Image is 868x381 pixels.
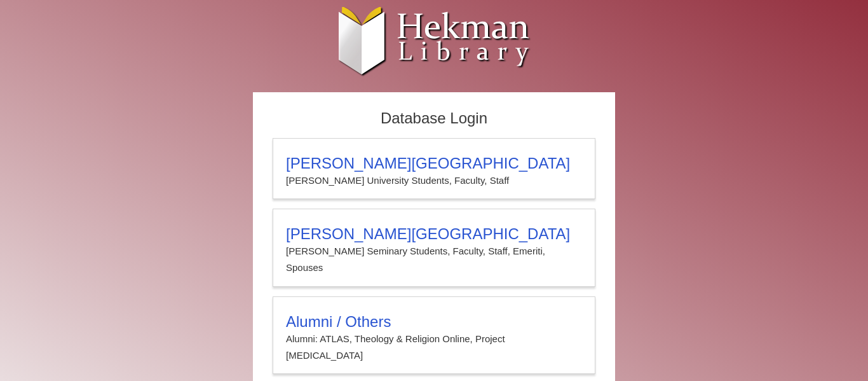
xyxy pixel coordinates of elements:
[286,243,582,277] p: [PERSON_NAME] Seminary Students, Faculty, Staff, Emeriti, Spouses
[266,106,602,132] h2: Database Login
[273,138,595,199] a: [PERSON_NAME][GEOGRAPHIC_DATA][PERSON_NAME] University Students, Faculty, Staff
[286,313,582,331] h3: Alumni / Others
[286,155,582,172] h3: [PERSON_NAME][GEOGRAPHIC_DATA]
[286,225,582,243] h3: [PERSON_NAME][GEOGRAPHIC_DATA]
[286,313,582,364] summary: Alumni / OthersAlumni: ATLAS, Theology & Religion Online, Project [MEDICAL_DATA]
[273,209,595,287] a: [PERSON_NAME][GEOGRAPHIC_DATA][PERSON_NAME] Seminary Students, Faculty, Staff, Emeriti, Spouses
[286,331,582,364] p: Alumni: ATLAS, Theology & Religion Online, Project [MEDICAL_DATA]
[286,172,582,189] p: [PERSON_NAME] University Students, Faculty, Staff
